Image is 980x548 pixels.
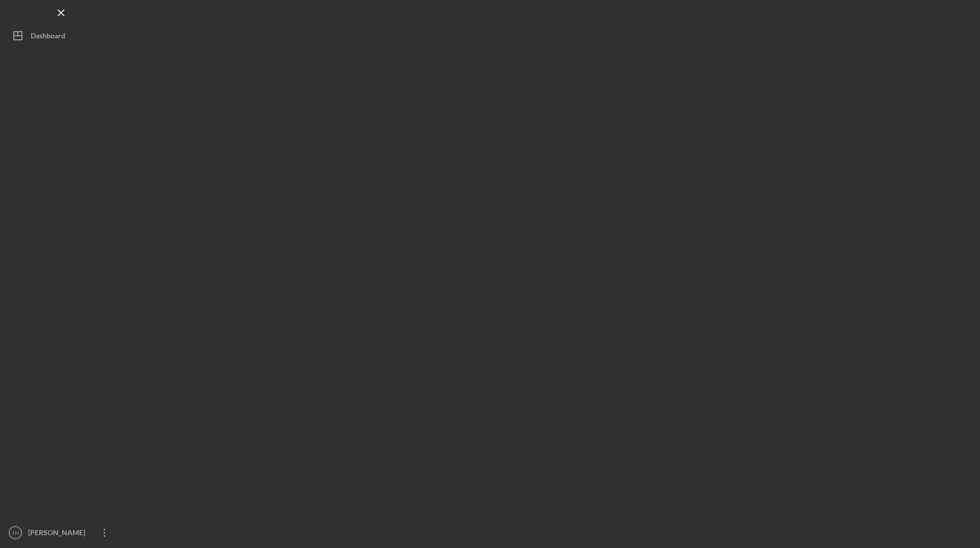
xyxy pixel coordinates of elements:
[5,522,117,543] button: TH[PERSON_NAME]
[26,522,92,545] div: [PERSON_NAME]
[31,26,65,49] div: Dashboard
[12,530,19,536] text: TH
[5,26,117,46] button: Dashboard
